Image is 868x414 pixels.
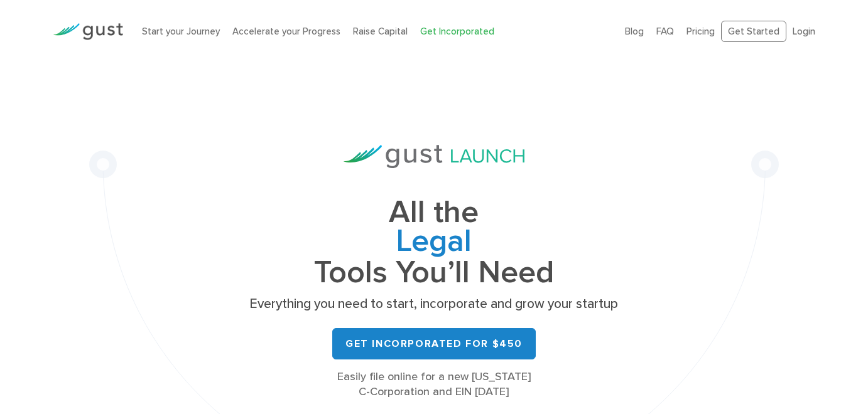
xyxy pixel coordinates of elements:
a: Login [793,26,815,37]
a: Get Started [721,21,786,43]
a: Raise Capital [353,26,408,37]
h1: All the Tools You’ll Need [246,198,622,287]
a: Get Incorporated for $450 [332,328,536,359]
a: Blog [625,26,644,37]
a: Pricing [686,26,715,37]
a: Get Incorporated [420,26,494,37]
img: Gust Logo [53,23,123,40]
a: Start your Journey [142,26,220,37]
div: Easily file online for a new [US_STATE] C-Corporation and EIN [DATE] [246,369,622,400]
img: Gust Launch Logo [344,145,524,168]
span: Legal [246,227,622,258]
p: Everything you need to start, incorporate and grow your startup [246,295,622,313]
a: Accelerate your Progress [232,26,340,37]
a: FAQ [656,26,674,37]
